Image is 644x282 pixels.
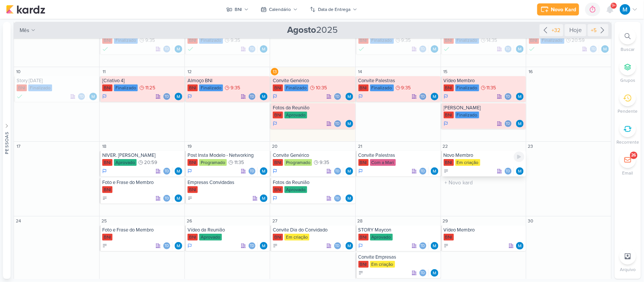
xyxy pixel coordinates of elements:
span: 9:35 [401,85,411,90]
div: Thais de carvalho [334,242,341,250]
div: Thais de carvalho [163,45,171,53]
span: 9:35 [231,38,240,43]
div: 21 [357,143,364,150]
div: Colaboradores: Thais de carvalho [504,120,514,127]
div: 25 [100,217,108,225]
div: Thais de carvalho [504,120,512,127]
div: BNI [444,159,454,166]
div: A Fazer [188,196,193,201]
div: NIVER Demetrius [444,105,524,111]
div: Aprovado [114,159,137,166]
div: 12 [186,68,193,75]
div: Colaboradores: Thais de carvalho [334,242,343,250]
div: Thais de carvalho [504,45,512,53]
div: Responsável: MARIANA MIRANDA [431,269,438,277]
div: Finalizado [541,37,564,44]
p: Td [591,48,596,51]
img: MARIANA MIRANDA [260,93,267,100]
div: Finalizado [529,45,535,53]
div: 22 [442,143,449,150]
img: MARIANA MIRANDA [601,45,609,53]
div: Thais de carvalho [248,93,256,100]
img: MARIANA MIRANDA [431,45,438,53]
div: Responsável: MARIANA MIRANDA [346,242,353,250]
div: BNI [188,37,198,44]
div: Thais de carvalho [419,45,427,53]
div: A Fazer [102,196,108,201]
img: MARIANA MIRANDA [516,167,524,175]
div: Thais de carvalho [163,242,171,250]
img: MARIANA MIRANDA [260,242,267,250]
div: Thais de carvalho [78,93,85,100]
div: Thais de carvalho [504,93,512,100]
span: 9:35 [231,85,240,90]
div: +32 [550,26,562,34]
div: Responsável: MARIANA MIRANDA [175,93,182,100]
p: Td [421,271,425,275]
div: Thais de carvalho [334,93,341,100]
div: Thais de carvalho [419,242,427,250]
img: MARIANA MIRANDA [260,45,267,53]
div: BNI [102,186,112,193]
input: + Novo kard [443,178,524,187]
div: Colaboradores: Thais de carvalho [163,45,172,53]
div: BNI [444,37,454,44]
div: Story Dia dos Pais [17,78,98,84]
span: 20:59 [572,38,585,43]
li: Ctrl + F [615,28,641,53]
img: MARIANA MIRANDA [516,93,524,100]
div: Responsável: MARIANA MIRANDA [516,45,524,53]
img: MARIANA MIRANDA [175,93,182,100]
div: BNI [273,186,283,193]
img: MARIANA MIRANDA [620,4,630,15]
div: Hoje [565,24,586,36]
strong: Agosto [287,25,317,35]
div: 13 [271,68,278,75]
div: Colaboradores: Thais de carvalho [419,242,429,250]
p: Td [506,122,510,126]
div: Em Andamento [444,93,448,100]
div: Colaboradores: Thais de carvalho [163,167,172,175]
div: Finalizado [455,84,479,91]
div: Colaboradores: Thais de carvalho [334,195,343,202]
div: Convite Dia do Convidado [273,227,354,233]
div: BNI [102,37,112,44]
span: 11:35 [234,160,244,165]
div: BNI [358,37,369,44]
img: MARIANA MIRANDA [346,120,353,127]
div: Finalizado [199,37,223,44]
div: BNI [273,159,283,166]
div: Responsável: MARIANA MIRANDA [346,167,353,175]
p: Grupos [620,77,635,84]
div: Foto e Frase do Membro [102,227,183,233]
div: Responsável: MARIANA MIRANDA [260,242,267,250]
p: Td [164,48,169,51]
div: Pessoas [3,132,10,154]
div: Colaboradores: Thais de carvalho [590,45,599,53]
img: MARIANA MIRANDA [175,242,182,250]
p: Td [506,170,510,173]
div: Thais de carvalho [163,167,171,175]
div: Colaboradores: Thais de carvalho [163,93,172,100]
div: Colaboradores: Thais de carvalho [504,45,514,53]
p: Td [506,48,510,51]
div: Colaboradores: Thais de carvalho [334,93,343,100]
div: Em Andamento [273,121,277,127]
img: MARIANA MIRANDA [346,242,353,250]
div: Colaboradores: Thais de carvalho [419,45,429,53]
div: Colaboradores: Thais de carvalho [504,93,514,100]
div: Colaboradores: Thais de carvalho [419,269,429,277]
img: MARIANA MIRANDA [175,45,182,53]
span: 11:25 [145,85,155,90]
div: A Fazer [444,169,449,174]
div: BNI [102,84,112,91]
div: BNI [188,186,198,193]
div: Em Andamento [102,93,107,100]
div: BNI [188,234,198,241]
div: Em criação [455,159,480,166]
div: Post Insta Modelo - Networking [188,152,268,158]
div: Responsável: MARIANA MIRANDA [175,167,182,175]
div: Convite Empresas [358,254,439,260]
div: Colaboradores: Thais de carvalho [248,242,258,250]
div: Ligar relógio [514,152,524,162]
